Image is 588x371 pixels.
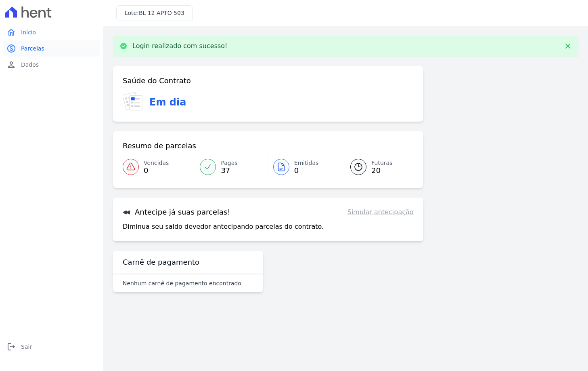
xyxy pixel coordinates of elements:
[144,167,169,174] span: 0
[268,156,341,178] a: Emitidas 0
[221,159,237,167] span: Pagas
[6,44,16,53] i: paid
[123,279,241,287] p: Nenhum carnê de pagamento encontrado
[6,342,16,352] i: logout
[3,24,100,40] a: homeInício
[123,141,196,151] h3: Resumo de parcelas
[132,42,228,50] p: Login realizado com sucesso!
[149,95,186,110] h3: Em dia
[3,40,100,57] a: paidParcelas
[3,57,100,73] a: personDados
[195,156,268,178] a: Pagas 37
[123,222,324,232] p: Diminua seu saldo devedor antecipando parcelas do contrato.
[21,61,39,69] span: Dados
[123,76,191,86] h3: Saúde do Contrato
[21,44,44,53] span: Parcelas
[3,339,100,355] a: logoutSair
[6,27,16,37] i: home
[123,156,195,178] a: Vencidas 0
[341,156,413,178] a: Futuras 20
[139,10,184,16] span: BL 12 APTO 503
[294,167,319,174] span: 0
[294,159,319,167] span: Emitidas
[144,159,169,167] span: Vencidas
[347,207,414,217] a: Simular antecipação
[21,28,36,36] span: Início
[123,207,230,217] h3: Antecipe já suas parcelas!
[6,60,16,70] i: person
[221,167,237,174] span: 37
[21,343,32,351] span: Sair
[125,9,184,17] h3: Lote:
[123,257,199,267] h3: Carnê de pagamento
[371,159,392,167] span: Futuras
[371,167,392,174] span: 20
